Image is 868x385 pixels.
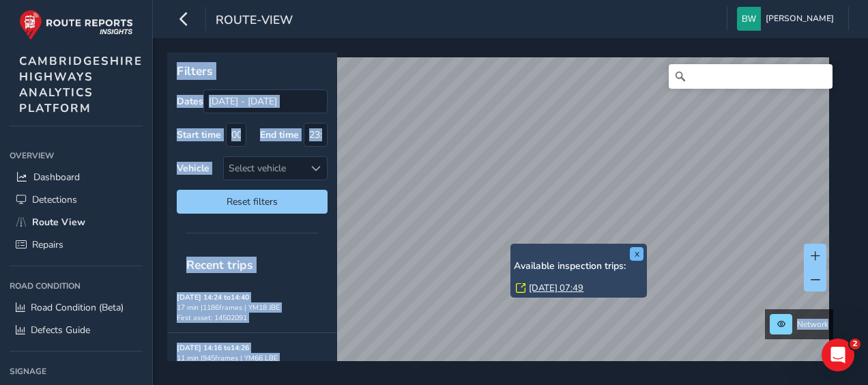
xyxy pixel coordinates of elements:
[177,313,247,323] span: First asset: 14502091
[10,166,143,188] a: Dashboard
[822,339,854,371] iframe: Intercom live chat
[669,64,833,89] input: Search
[32,193,77,206] span: Detections
[177,162,209,175] label: Vehicle
[630,247,643,261] button: x
[32,216,85,229] span: Route View
[172,57,829,377] canvas: Map
[10,211,143,233] a: Route View
[797,319,828,330] span: Network
[19,10,133,40] img: rr logo
[31,324,90,337] span: Defects Guide
[737,7,839,31] button: [PERSON_NAME]
[32,238,63,251] span: Repairs
[766,7,834,31] span: [PERSON_NAME]
[10,145,143,166] div: Overview
[33,171,80,184] span: Dashboard
[177,343,249,353] strong: [DATE] 14:16 to 14:26
[177,302,328,313] div: 17 min | 1186 frames | YM18 JBE
[10,296,143,319] a: Road Condition (Beta)
[10,361,143,382] div: Signage
[177,95,203,108] label: Dates
[850,339,860,350] span: 2
[260,128,299,141] label: End time
[19,53,143,116] span: CAMBRIDGESHIRE HIGHWAYS ANALYTICS PLATFORM
[10,319,143,341] a: Defects Guide
[224,157,304,180] div: Select vehicle
[177,62,328,80] p: Filters
[177,190,328,214] button: Reset filters
[216,12,293,31] span: route-view
[187,195,317,208] span: Reset filters
[10,188,143,211] a: Detections
[529,282,583,294] a: [DATE] 07:49
[177,128,221,141] label: Start time
[177,292,249,302] strong: [DATE] 14:24 to 14:40
[737,7,761,31] img: diamond-layout
[177,247,263,283] span: Recent trips
[10,233,143,256] a: Repairs
[514,261,643,272] h6: Available inspection trips:
[177,353,328,363] div: 11 min | 945 frames | YM66 LBE
[31,301,124,314] span: Road Condition (Beta)
[10,276,143,296] div: Road Condition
